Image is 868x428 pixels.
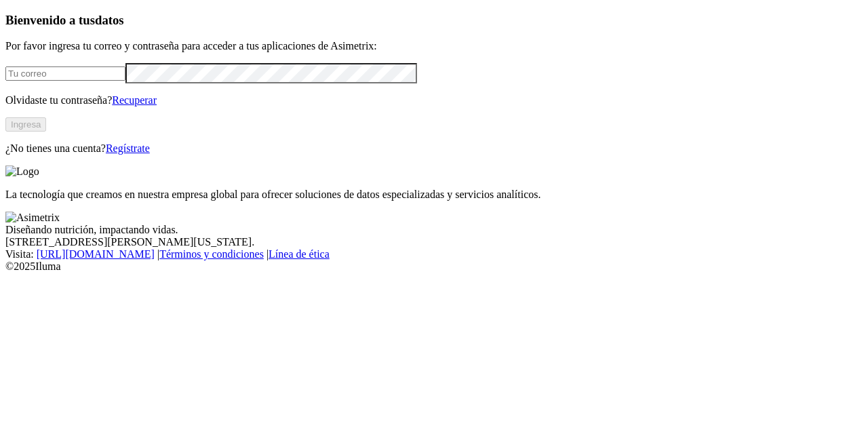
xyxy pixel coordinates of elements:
[112,94,157,106] a: Recuperar
[5,260,863,273] div: © 2025 Iluma
[5,248,863,260] div: Visita : | |
[5,94,863,106] p: Olvidaste tu contraseña?
[159,248,264,260] a: Términos y condiciones
[5,224,863,236] div: Diseñando nutrición, impactando vidas.
[5,189,863,201] p: La tecnología que creamos en nuestra empresa global para ofrecer soluciones de datos especializad...
[5,236,863,248] div: [STREET_ADDRESS][PERSON_NAME][US_STATE].
[5,166,39,178] img: Logo
[5,66,125,81] input: Tu correo
[269,248,330,260] a: Línea de ética
[5,117,46,132] button: Ingresa
[106,142,150,154] a: Regístrate
[5,142,863,155] p: ¿No tienes una cuenta?
[5,40,863,52] p: Por favor ingresa tu correo y contraseña para acceder a tus aplicaciones de Asimetrix:
[5,212,60,224] img: Asimetrix
[5,13,863,28] h3: Bienvenido a tus
[37,248,155,260] a: [URL][DOMAIN_NAME]
[95,13,124,27] span: datos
